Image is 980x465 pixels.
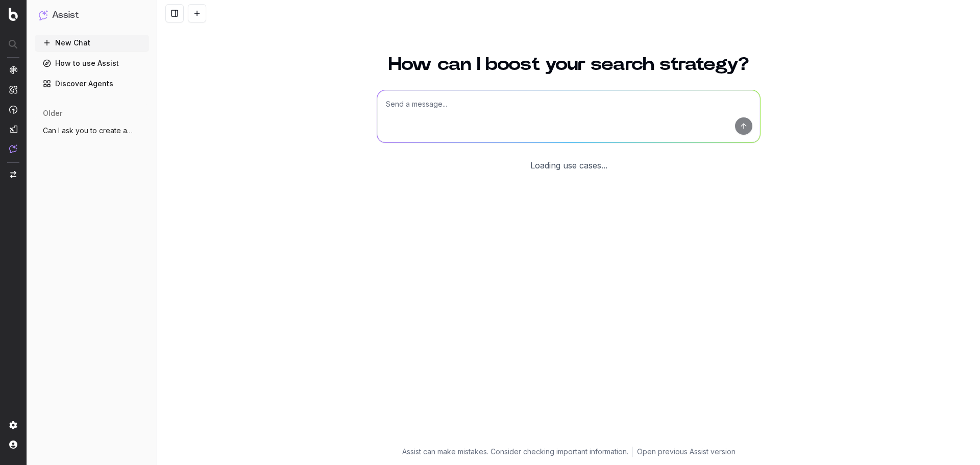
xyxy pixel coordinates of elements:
img: Analytics [9,66,17,74]
img: Assist [39,10,48,20]
a: Discover Agents [35,76,149,92]
span: older [43,108,62,118]
img: Studio [9,125,17,133]
img: Activation [9,105,17,114]
button: New Chat [35,35,149,51]
h1: How can I boost your search strategy? [377,55,761,74]
img: Assist [9,144,17,153]
img: Botify logo [9,8,18,21]
div: Loading use cases... [530,159,607,172]
button: Can I ask you to create a segment if I g [35,123,149,139]
p: Assist can make mistakes. Consider checking important information. [402,447,628,457]
button: Assist [39,8,145,22]
span: Can I ask you to create a segment if I g [43,126,133,136]
a: Open previous Assist version [637,447,736,457]
h1: Assist [52,8,79,22]
img: Switch project [10,171,16,178]
a: How to use Assist [35,55,149,71]
img: My account [9,440,17,449]
img: Setting [9,421,17,429]
img: Intelligence [9,85,17,94]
